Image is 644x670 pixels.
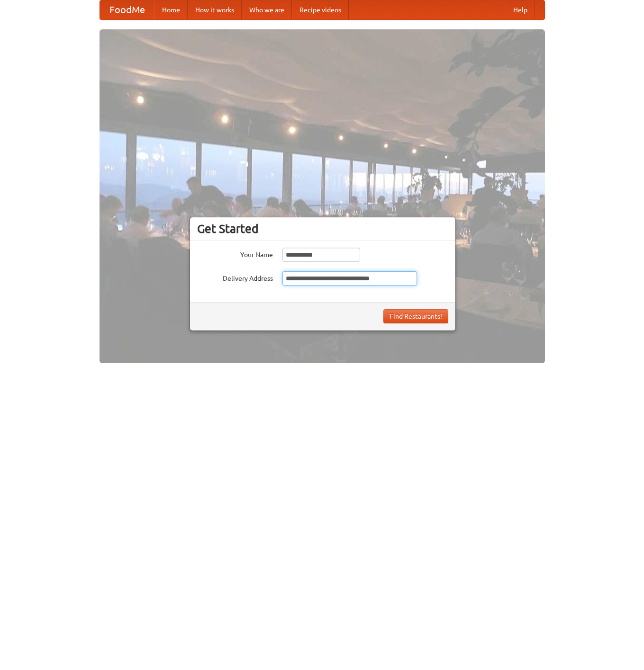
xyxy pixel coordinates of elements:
a: Help [506,0,535,19]
a: Home [154,0,188,19]
a: FoodMe [100,0,154,19]
label: Your Name [197,248,273,259]
a: Who we are [242,0,292,19]
label: Delivery Address [197,271,273,283]
h3: Get Started [197,222,448,236]
a: How it works [188,0,242,19]
button: Find Restaurants! [383,309,448,323]
a: Recipe videos [292,0,349,19]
